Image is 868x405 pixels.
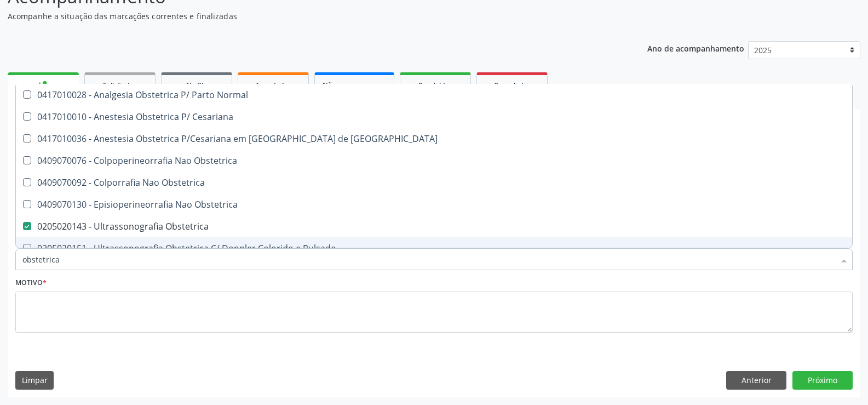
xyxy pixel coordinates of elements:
[22,222,846,231] div: 0205020143 - Ultrassonografia Obstetrica
[22,156,846,165] div: 0409070076 - Colpoperineorrafia Nao Obstetrica
[22,178,846,187] div: 0409070092 - Colporrafia Nao Obstetrica
[647,41,744,55] p: Ano de acompanhamento
[22,134,846,143] div: 0417010036 - Anestesia Obstetrica P/Cesariana em [GEOGRAPHIC_DATA] de [GEOGRAPHIC_DATA]
[37,79,49,91] div: person_add
[323,81,386,90] span: Não compareceram
[255,81,291,90] span: Agendados
[22,200,846,209] div: 0409070130 - Episioperineorrafia Nao Obstetrica
[792,371,853,390] button: Próximo
[726,371,786,390] button: Anterior
[494,81,531,90] span: Cancelados
[186,81,207,90] span: Na fila
[8,10,605,22] p: Acompanhe a situação das marcações correntes e finalizadas
[15,275,47,292] label: Motivo
[103,81,137,90] span: Solicitados
[22,112,846,121] div: 0417010010 - Anestesia Obstetrica P/ Cesariana
[418,81,452,90] span: Resolvidos
[22,90,846,99] div: 0417010028 - Analgesia Obstetrica P/ Parto Normal
[22,244,846,253] div: 0205020151 - Ultrassonografia Obstetrica C/ Doppler Colorido e Pulsado
[22,248,835,270] input: Buscar por procedimentos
